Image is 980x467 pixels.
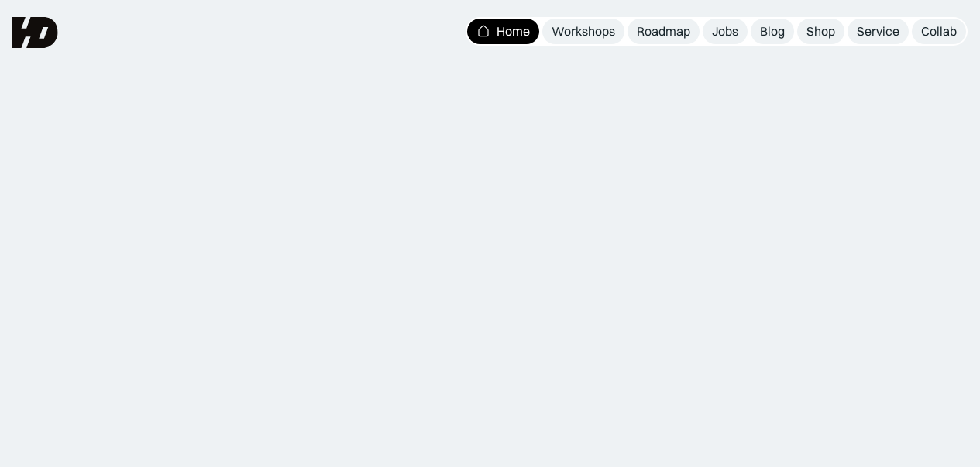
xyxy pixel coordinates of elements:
[628,19,700,44] a: Roadmap
[857,23,899,39] div: Service
[552,23,615,39] div: Workshops
[760,23,785,39] div: Blog
[806,23,835,39] div: Shop
[637,23,690,39] div: Roadmap
[703,19,748,44] a: Jobs
[542,19,624,44] a: Workshops
[912,19,966,44] a: Collab
[751,19,794,44] a: Blog
[921,23,957,39] div: Collab
[712,23,738,39] div: Jobs
[848,19,909,44] a: Service
[797,19,844,44] a: Shop
[467,19,539,44] a: Home
[497,23,530,39] div: Home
